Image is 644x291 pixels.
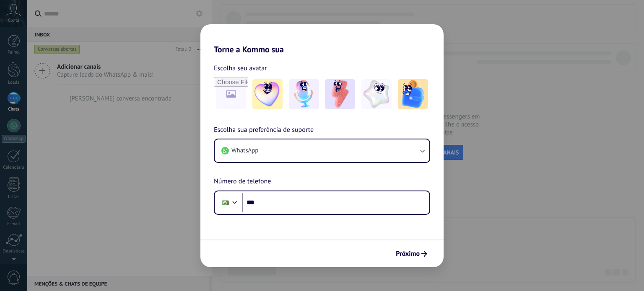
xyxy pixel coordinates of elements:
h2: Torne a Kommo sua [200,24,444,54]
img: -5.jpeg [398,79,428,109]
span: Escolha seu avatar [214,63,267,74]
span: Número de telefone [214,176,271,187]
span: WhatsApp [231,147,258,155]
img: -4.jpeg [361,79,392,109]
span: Próximo [396,251,420,257]
img: -2.jpeg [289,79,319,109]
img: -3.jpeg [325,79,355,109]
button: Próximo [392,247,431,261]
span: Escolha sua preferência de suporte [214,125,314,136]
img: -1.jpeg [252,79,283,109]
div: Brazil: + 55 [217,194,233,211]
button: WhatsApp [215,139,429,162]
